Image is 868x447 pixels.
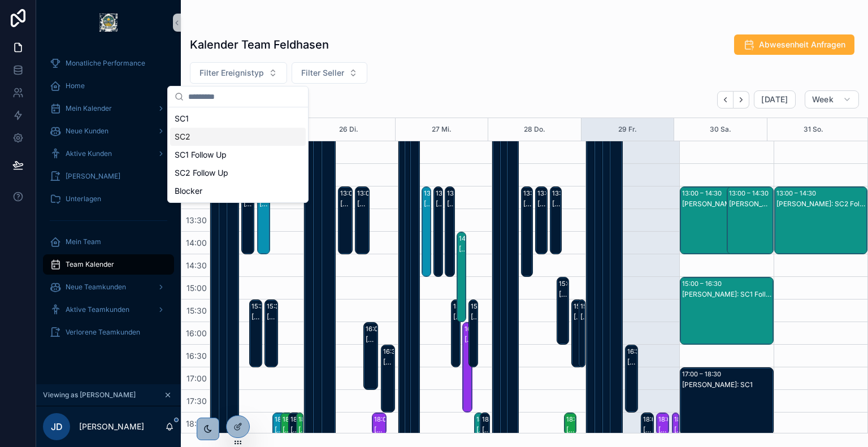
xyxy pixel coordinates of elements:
[537,188,580,199] div: 13:00 – 14:30
[183,238,210,248] span: 14:00
[680,368,772,435] div: 17:00 – 18:30[PERSON_NAME]: SC1
[580,301,622,312] div: 15:30 – 17:00
[674,426,679,435] div: [PERSON_NAME]: SC1 Follow Up
[297,413,303,435] div: 18:00 – 18:30[PERSON_NAME]: SC1 Follow Up
[729,199,772,209] div: [PERSON_NAME]: SC1 Follow Up
[432,118,452,141] button: 27 Mi.
[424,188,466,199] div: 13:00 – 15:00
[476,414,520,425] div: 18:00 – 20:00
[66,59,145,68] span: Monatliche Performance
[250,300,262,367] div: 15:30 – 17:00[PERSON_NAME]: SC1
[290,426,300,435] div: [PERSON_NAME]: SC1
[258,187,270,254] div: 13:00 – 14:30[PERSON_NAME]: SC1 Follow Up
[457,232,466,322] div: 14:00 – 16:00[PERSON_NAME]: SC2
[565,413,576,435] div: 18:00 – 18:30[PERSON_NAME]: SC1 Follow Up
[383,346,426,357] div: 16:30 – 18:00
[292,62,367,84] button: Select Button
[43,300,174,320] a: Aktive Teamkunden
[682,290,772,299] div: [PERSON_NAME]: SC1 Follow Up
[357,199,368,209] div: [PERSON_NAME]: SC1
[381,345,395,412] div: 16:30 – 18:00[PERSON_NAME]: SC1
[183,419,210,428] span: 18:00
[374,414,416,425] div: 18:00 – 18:30
[43,390,136,400] span: Viewing as [PERSON_NAME]
[66,328,140,337] span: Verlorene Teamkunden
[244,199,253,209] div: [PERSON_NAME]: SC1
[259,199,269,209] div: [PERSON_NAME]: SC1 Follow Up
[434,187,443,276] div: 13:00 – 15:00[PERSON_NAME]: Do not Book
[251,313,261,322] div: [PERSON_NAME]: SC1
[727,187,773,254] div: 13:00 – 14:30[PERSON_NAME]: SC1 Follow Up
[471,313,478,322] div: [PERSON_NAME]: SC1
[43,322,174,342] a: Verlorene Teamkunden
[776,188,819,199] div: 13:00 – 14:30
[424,199,431,209] div: [PERSON_NAME]: SC2
[618,118,637,141] div: 29 Fr.
[242,187,254,254] div: 13:00 – 14:30[PERSON_NAME]: SC1
[759,39,845,50] span: Abwesenheit Anfragen
[66,149,112,158] span: Aktive Kunden
[710,118,731,141] button: 30 Sa.
[339,118,358,141] button: 26 Di.
[66,127,108,136] span: Neue Kunden
[183,351,210,361] span: 16:30
[775,187,867,254] div: 13:00 – 14:30[PERSON_NAME]: SC2 Follow Up
[445,187,454,276] div: 13:00 – 15:00[PERSON_NAME]: SC2
[170,146,306,164] div: SC1 Follow Up
[66,81,85,90] span: Home
[574,313,583,322] div: [PERSON_NAME]: SC1
[812,94,834,105] span: Week
[168,107,308,202] div: Suggestions
[170,164,306,182] div: SC2 Follow Up
[43,121,174,141] a: Neue Kunden
[298,414,341,425] div: 18:00 – 18:30
[680,277,772,344] div: 15:00 – 16:30[PERSON_NAME]: SC1 Follow Up
[805,90,859,109] button: Week
[43,98,174,119] a: Mein Kalender
[267,301,309,312] div: 15:30 – 17:00
[672,413,679,435] div: 18:00 – 18:30[PERSON_NAME]: SC1 Follow Up
[422,187,431,276] div: 13:00 – 15:00[PERSON_NAME]: SC2
[465,335,471,344] div: [PERSON_NAME]: SC2
[357,188,400,199] div: 13:00 – 14:30
[275,414,318,425] div: 18:00 – 20:00
[804,118,823,141] div: 31 So.
[183,261,210,270] span: 14:30
[436,188,478,199] div: 13:00 – 15:00
[43,166,174,186] a: [PERSON_NAME]
[290,414,333,425] div: 18:00 – 19:30
[366,335,377,344] div: [PERSON_NAME]: SC1
[536,187,547,254] div: 13:00 – 14:30[PERSON_NAME]: SC1
[366,323,407,335] div: 16:00 – 17:30
[452,300,461,367] div: 15:30 – 17:00[PERSON_NAME]: SC1
[183,328,210,338] span: 16:00
[51,420,63,433] span: JD
[372,413,386,435] div: 18:00 – 18:30[PERSON_NAME]: SC1 Follow Up
[298,426,303,435] div: [PERSON_NAME]: SC1 Follow Up
[552,188,594,199] div: 13:00 – 14:30
[523,188,566,199] div: 13:00 – 15:00
[572,300,583,367] div: 15:30 – 17:00[PERSON_NAME]: SC1
[170,182,306,200] div: Blocker
[522,187,533,276] div: 13:00 – 15:00[PERSON_NAME]: Do not Book
[471,301,513,312] div: 15:30 – 17:00
[275,426,284,435] div: [PERSON_NAME]: SC2
[550,187,562,254] div: 13:00 – 14:30[PERSON_NAME]: SC1
[682,368,724,380] div: 17:00 – 18:30
[627,358,637,367] div: [PERSON_NAME]: SC1
[459,245,466,254] div: [PERSON_NAME]: SC2
[566,414,609,425] div: 18:00 – 18:30
[537,199,546,209] div: [PERSON_NAME]: SC1
[265,300,277,367] div: 15:30 – 17:00[PERSON_NAME]: SC1
[190,62,287,84] button: Select Button
[66,260,114,269] span: Team Kalender
[374,426,385,435] div: [PERSON_NAME]: SC1 Follow Up
[776,199,866,209] div: [PERSON_NAME]: SC2 Follow Up
[184,306,210,315] span: 15:30
[658,426,668,435] div: [PERSON_NAME]: SC2 Follow Up
[643,414,685,425] div: 18:00 – 19:30
[482,426,489,435] div: [PERSON_NAME]: SC1
[559,278,601,289] div: 15:00 – 16:30
[524,118,545,141] button: 28 Do.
